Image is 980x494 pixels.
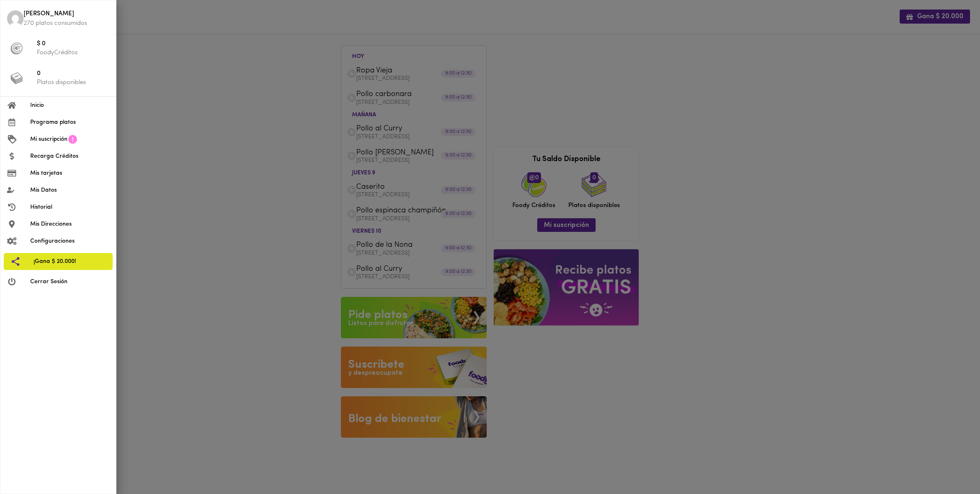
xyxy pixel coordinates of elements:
[37,39,109,49] span: $ 0
[30,152,109,161] span: Recarga Créditos
[37,69,109,79] span: 0
[10,72,23,84] img: platos_menu.png
[24,10,109,19] span: [PERSON_NAME]
[30,277,109,286] span: Cerrar Sesión
[30,101,109,110] span: Inicio
[30,237,109,246] span: Configuraciones
[10,42,23,55] img: foody-creditos-black.png
[34,257,106,266] span: ¡Gana $ 20.000!
[30,169,109,178] span: Mis tarjetas
[37,48,109,57] p: FoodyCréditos
[30,118,109,127] span: Programa platos
[30,203,109,212] span: Historial
[37,78,109,87] p: Platos disponibles
[932,446,972,486] iframe: Messagebird Livechat Widget
[24,19,109,28] p: 270 platos consumidos
[30,186,109,195] span: Mis Datos
[30,135,68,144] span: Mi suscripción
[30,220,109,229] span: Mis Direcciones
